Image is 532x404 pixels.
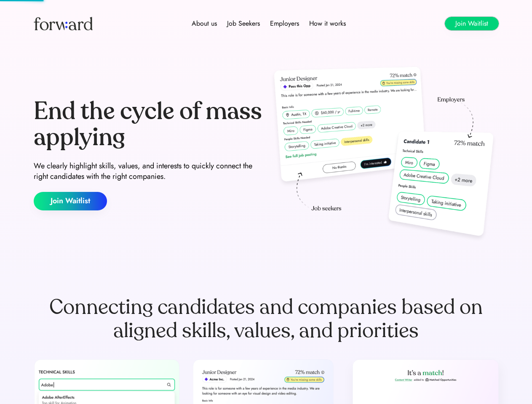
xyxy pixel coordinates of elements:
div: End the cycle of mass applying [34,98,263,150]
div: How it works [309,19,346,29]
div: About us [192,19,217,29]
div: Employers [270,19,299,29]
div: Job Seekers [227,19,260,29]
img: Forward logo [34,17,93,30]
button: Join Waitlist [34,192,107,210]
div: Connecting candidates and companies based on aligned skills, values, and priorities [34,295,499,343]
img: hero-image.png [270,64,499,245]
div: We clearly highlight skills, values, and interests to quickly connect the right candidates with t... [34,161,263,182]
button: Join Waitlist [445,17,499,30]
